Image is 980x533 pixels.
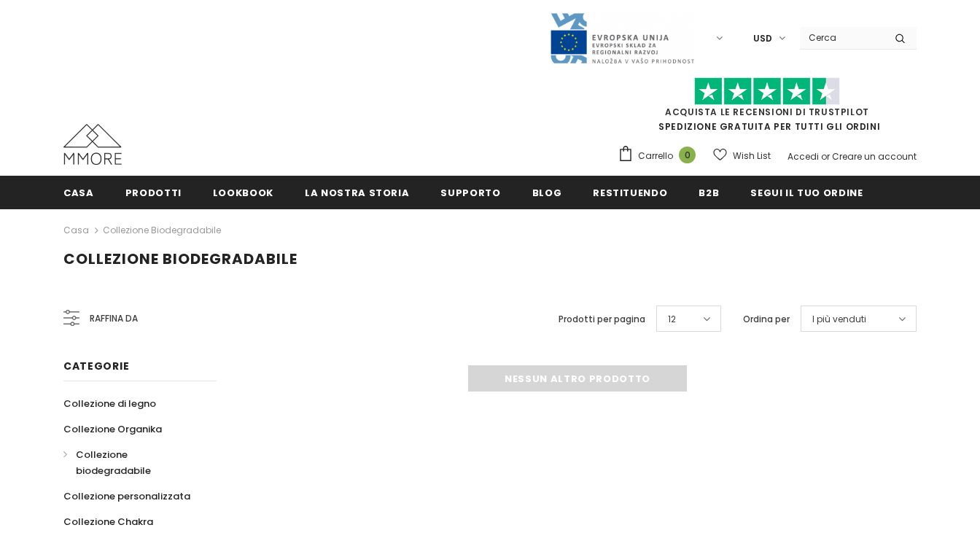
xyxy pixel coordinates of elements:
[549,12,695,65] img: Javni Razpis
[125,176,182,209] a: Prodotti
[63,249,297,269] span: Collezione biodegradabile
[832,150,917,163] a: Creare un account
[63,489,190,503] span: Collezione personalizzata
[305,186,409,200] span: La nostra storia
[532,186,562,200] span: Blog
[733,149,771,163] span: Wish List
[787,150,819,163] a: Accedi
[713,143,771,168] a: Wish List
[63,176,94,209] a: Casa
[63,442,201,483] a: Collezione biodegradabile
[593,176,667,209] a: Restituendo
[753,31,772,46] span: USD
[125,186,182,200] span: Prodotti
[532,176,562,209] a: Blog
[618,145,703,167] a: Carrello 0
[440,176,500,209] a: supporto
[103,224,221,236] a: Collezione biodegradabile
[699,186,719,200] span: B2B
[63,391,156,416] a: Collezione di legno
[63,124,122,165] img: Casi MMORE
[665,106,869,118] a: Acquista le recensioni di TrustPilot
[549,31,695,44] a: Javni Razpis
[63,422,162,436] span: Collezione Organika
[213,186,273,200] span: Lookbook
[63,515,153,529] span: Collezione Chakra
[812,312,866,327] span: I più venduti
[694,77,840,106] img: Fidati di Pilot Stars
[213,176,273,209] a: Lookbook
[63,359,129,373] span: Categorie
[668,312,676,327] span: 12
[76,448,151,478] span: Collezione biodegradabile
[821,150,830,163] span: or
[743,312,790,327] label: Ordina per
[750,176,863,209] a: Segui il tuo ordine
[750,186,863,200] span: Segui il tuo ordine
[63,222,89,239] a: Casa
[800,27,884,48] input: Search Site
[679,147,696,163] span: 0
[305,176,409,209] a: La nostra storia
[63,416,162,442] a: Collezione Organika
[699,176,719,209] a: B2B
[593,186,667,200] span: Restituendo
[90,311,138,327] span: Raffina da
[63,186,94,200] span: Casa
[559,312,645,327] label: Prodotti per pagina
[618,84,917,133] span: SPEDIZIONE GRATUITA PER TUTTI GLI ORDINI
[63,397,156,411] span: Collezione di legno
[440,186,500,200] span: supporto
[63,483,190,509] a: Collezione personalizzata
[638,149,673,163] span: Carrello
